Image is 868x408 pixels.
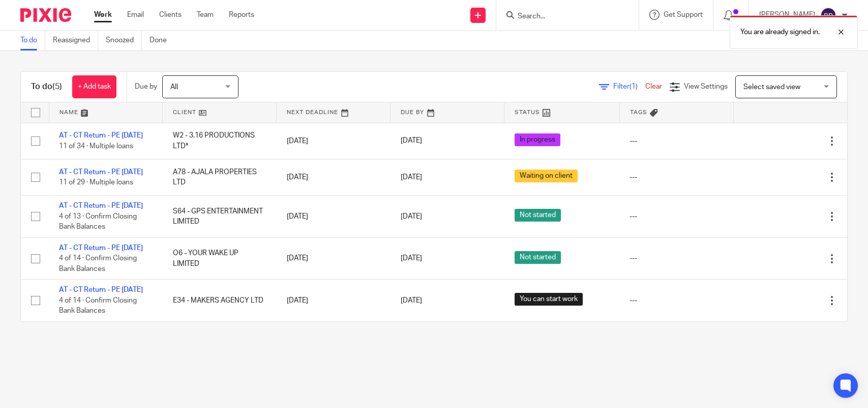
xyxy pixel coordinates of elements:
a: Clients [159,10,182,20]
div: --- [630,253,723,263]
td: O6 - YOUR WAKE UP LIMITED [163,237,277,279]
span: [DATE] [401,174,422,181]
p: You are already signed in. [740,27,820,37]
td: [DATE] [277,280,391,321]
a: Email [127,10,144,20]
span: [DATE] [401,213,422,220]
a: Work [94,10,112,20]
a: Reassigned [53,31,98,50]
td: [DATE] [277,123,391,159]
span: Not started [515,209,561,222]
span: In progress [515,133,560,146]
span: Filter [613,83,645,90]
span: Waiting on client [515,170,578,182]
td: [DATE] [277,237,391,279]
span: 4 of 14 · Confirm Closing Bank Balances [59,297,137,315]
span: All [170,84,178,91]
div: --- [630,295,723,306]
a: Snoozed [106,31,142,50]
span: 11 of 34 · Multiple loans [59,143,133,150]
span: Select saved view [743,84,800,91]
span: (1) [630,83,638,90]
td: W2 - 3.16 PRODUCTIONS LTD* [163,123,277,159]
span: 4 of 14 · Confirm Closing Bank Balances [59,255,137,273]
span: 4 of 13 · Confirm Closing Bank Balances [59,213,137,231]
a: To do [20,31,45,50]
a: AT - CT Return - PE [DATE] [59,169,143,176]
a: Clear [645,83,662,90]
span: [DATE] [401,138,422,145]
a: AT - CT Return - PE [DATE] [59,202,143,209]
img: Pixie [20,8,71,22]
a: + Add task [72,75,116,98]
span: Tags [630,110,647,115]
td: A78 - AJALA PROPERTIES LTD [163,159,277,195]
span: View Settings [684,83,728,90]
a: Reports [229,10,254,20]
span: (5) [52,83,62,91]
a: AT - CT Return - PE [DATE] [59,132,143,139]
span: [DATE] [401,255,422,262]
a: Done [149,31,174,50]
a: Team [197,10,214,20]
span: You can start work [515,293,583,306]
td: [DATE] [277,196,391,237]
a: AT - CT Return - PE [DATE] [59,244,143,252]
td: E34 - MAKERS AGENCY LTD [163,280,277,321]
img: svg%3E [820,7,836,23]
span: 11 of 29 · Multiple loans [59,179,133,186]
td: S64 - GPS ENTERTAINMENT LIMITED [163,196,277,237]
h1: To do [31,81,62,92]
p: Due by [135,81,157,92]
div: --- [630,172,723,182]
span: Not started [515,251,561,264]
div: --- [630,136,723,146]
td: [DATE] [277,159,391,195]
span: [DATE] [401,297,422,304]
div: --- [630,211,723,222]
a: AT - CT Return - PE [DATE] [59,286,143,293]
